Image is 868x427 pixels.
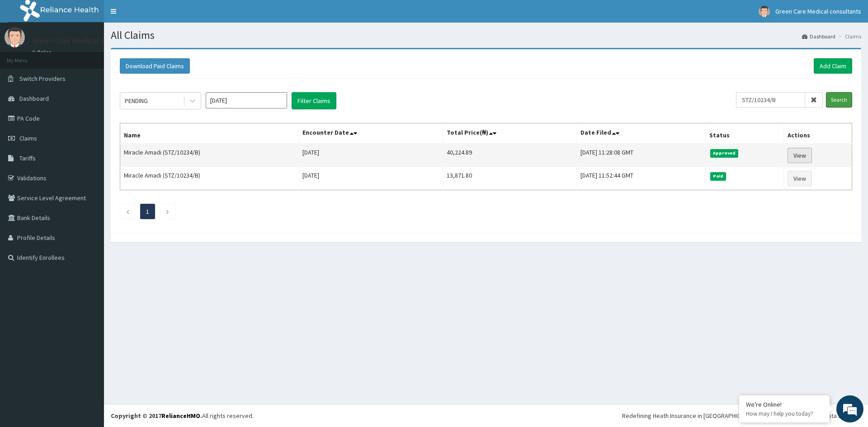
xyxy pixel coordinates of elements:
td: Miracle Amadi (STZ/10234/B) [120,144,299,167]
td: [DATE] 11:28:08 GMT [576,144,705,167]
div: PENDING [125,96,148,105]
td: Miracle Amadi (STZ/10234/B) [120,167,299,190]
p: How may I help you today? [746,410,823,418]
div: Chat with us now [47,51,152,62]
span: Green Care Medical consultants [775,7,861,15]
td: [DATE] [299,167,443,190]
span: Claims [19,134,37,142]
div: Minimize live chat window [148,5,170,26]
th: Actions [784,123,852,144]
li: Claims [836,33,861,40]
span: Switch Providers [19,75,66,83]
p: Green Care Medical consultants [32,37,143,45]
th: Total Price(₦) [443,123,576,144]
a: View [788,171,812,186]
td: [DATE] 11:52:44 GMT [576,167,705,190]
div: Redefining Heath Insurance in [GEOGRAPHIC_DATA] using Telemedicine and Data Science! [622,411,861,420]
th: Name [120,123,299,144]
textarea: Type your message and hit 'Enter' [5,247,172,278]
a: Next page [165,207,170,216]
img: d_794563401_company_1708531726252_794563401 [17,45,37,68]
a: View [788,148,812,163]
td: [DATE] [299,144,443,167]
img: User Image [5,27,25,47]
span: Approved [710,149,739,157]
span: We're online! [52,114,125,205]
a: Dashboard [802,33,835,40]
input: Search [826,92,852,108]
td: 40,224.89 [443,144,576,167]
span: Paid [710,172,726,180]
span: Dashboard [19,94,49,103]
a: RelianceHMO [161,412,200,420]
a: Add Claim [814,58,852,74]
a: Online [32,49,53,56]
a: Page 1 is your current page [146,207,149,216]
input: Search by HMO ID [736,92,805,108]
footer: All rights reserved. [104,404,868,427]
strong: Copyright © 2017 . [111,412,202,420]
h1: All Claims [111,29,861,41]
td: 13,871.80 [443,167,576,190]
button: Filter Claims [292,92,336,109]
th: Status [705,123,783,144]
img: User Image [759,6,770,17]
a: Previous page [126,207,130,216]
button: Download Paid Claims [120,58,190,74]
div: We're Online! [746,400,823,408]
th: Encounter Date [299,123,443,144]
input: Select Month and Year [206,92,287,108]
th: Date Filed [576,123,705,144]
span: Tariffs [19,154,36,162]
